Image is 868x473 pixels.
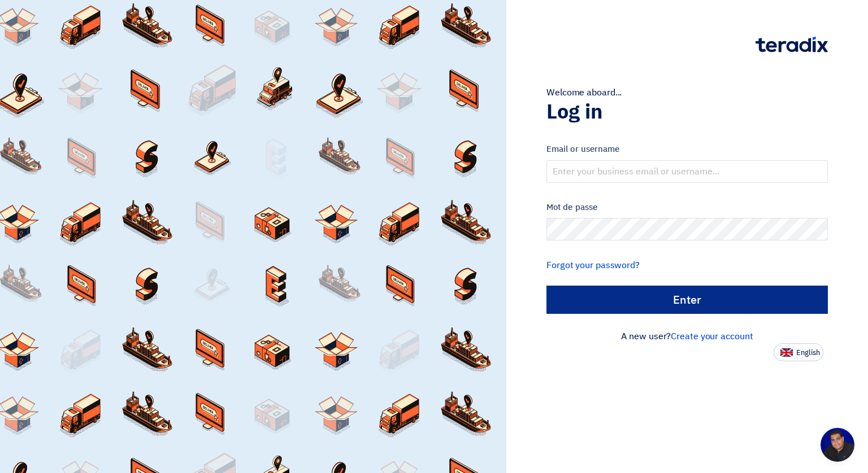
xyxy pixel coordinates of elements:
input: Enter your business email or username... [546,160,828,183]
label: Mot de passe [546,201,828,214]
span: English [796,349,820,357]
div: Welcome aboard... [546,86,828,99]
a: Create your account [671,330,753,343]
a: Open chat [821,428,854,462]
label: Email or username [546,143,828,156]
input: Enter [546,286,828,314]
a: Forgot your password? [546,259,640,272]
h1: Log in [546,99,828,124]
font: A new user? [621,330,753,343]
img: en-US.png [780,348,793,357]
img: Teradix logo [756,37,828,52]
button: English [774,343,823,361]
